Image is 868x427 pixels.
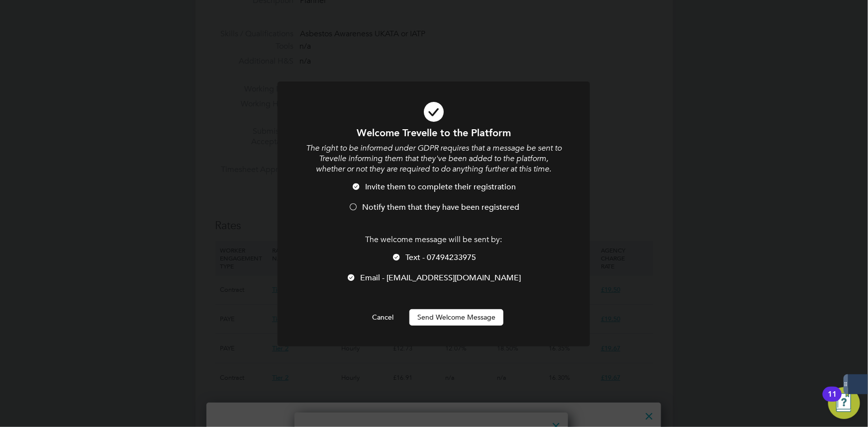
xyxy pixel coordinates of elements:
button: Open Resource Center, 11 new notifications [828,387,860,419]
i: The right to be informed under GDPR requires that a message be sent to Trevelle informing them th... [306,143,562,174]
h1: Welcome Trevelle to the Platform [304,126,563,139]
p: The welcome message will be sent by: [304,235,563,245]
span: Invite them to complete their registration [366,182,516,192]
span: Notify them that they have been registered [362,202,519,212]
span: Email - [EMAIL_ADDRESS][DOMAIN_NAME] [361,273,521,283]
div: 11 [828,394,837,407]
span: Text - 07494233975 [405,253,476,262]
button: Send Welcome Message [409,309,503,325]
button: Cancel [364,309,401,325]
